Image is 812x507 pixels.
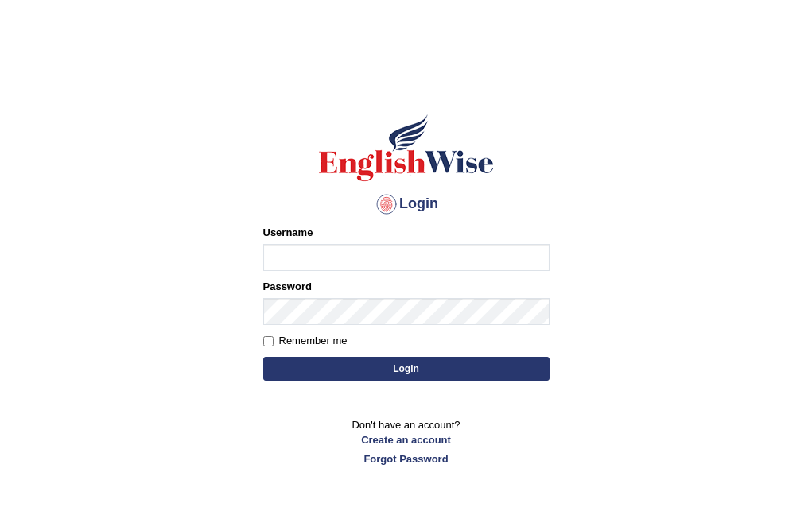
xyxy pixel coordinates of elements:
[316,112,497,184] img: Logo of English Wise sign in for intelligent practice with AI
[263,451,550,466] a: Forgot Password
[263,336,274,346] input: Remember me
[263,192,550,217] h4: Login
[263,225,313,240] label: Username
[263,357,550,381] button: Login
[263,279,312,294] label: Password
[263,417,550,466] p: Don't have an account?
[263,432,550,447] a: Create an account
[263,333,348,349] label: Remember me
